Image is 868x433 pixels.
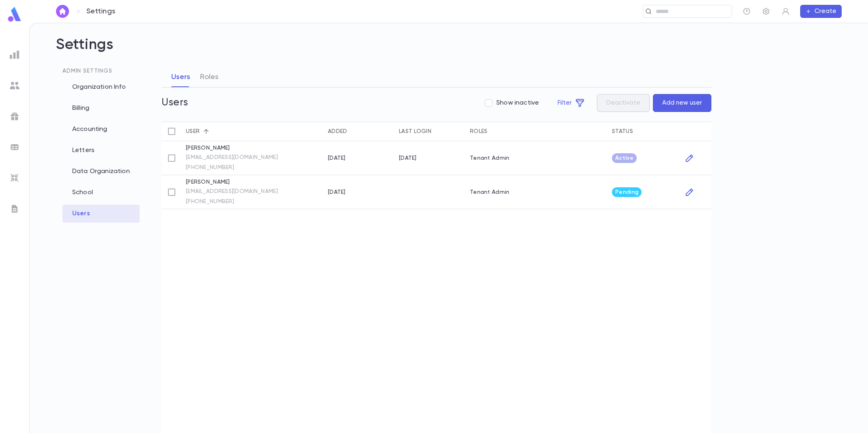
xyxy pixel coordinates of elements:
button: Add new user [653,94,711,112]
span: Pending [612,189,642,195]
p: Tenant Admin [470,155,509,161]
a: [EMAIL_ADDRESS][DOMAIN_NAME] [186,154,278,161]
img: students_grey.60c7aba0da46da39d6d829b817ac14fc.svg [10,81,19,90]
div: Billing [62,99,140,117]
div: Last Login [399,122,431,141]
div: User [186,122,200,141]
div: 12/1/2024 [328,155,346,161]
a: [PHONE_NUMBER] [186,164,278,171]
p: [PERSON_NAME] [186,179,278,185]
img: home_white.a664292cf8c1dea59945f0da9f25487c.svg [58,8,67,15]
div: Users [62,205,140,223]
p: Settings [86,7,115,16]
span: Show inactive [496,99,539,107]
div: Roles [466,122,608,141]
div: Roles [470,122,487,141]
img: logo [6,6,23,22]
div: 8/22/2025 [399,155,417,161]
span: Admin Settings [62,68,112,74]
div: Status [608,122,679,141]
a: [PHONE_NUMBER] [186,198,278,206]
img: campaigns_grey.99e729a5f7ee94e3726e6486bddda8f1.svg [10,111,19,121]
div: Added [324,122,395,141]
div: Accounting [62,120,140,138]
p: Tenant Admin [470,189,509,195]
button: Roles [200,67,218,87]
a: [EMAIL_ADDRESS][DOMAIN_NAME] [186,188,278,195]
div: Last Login [395,122,466,141]
button: Sort [200,125,213,138]
p: [PERSON_NAME] [186,145,278,151]
div: School [62,184,140,201]
div: 8/22/2025 [328,189,346,195]
button: Users [171,67,190,87]
div: Status [612,122,633,141]
span: Active [612,155,637,161]
div: Organization Info [62,78,140,96]
img: imports_grey.530a8a0e642e233f2baf0ef88e8c9fcb.svg [10,173,19,183]
h2: Settings [56,36,842,67]
div: User [182,122,324,141]
img: letters_grey.7941b92b52307dd3b8a917253454ce1c.svg [10,204,19,214]
button: Create [800,5,842,18]
h5: Users [162,97,188,109]
img: reports_grey.c525e4749d1bce6a11f5fe2a8de1b229.svg [10,50,19,60]
button: Filter [549,94,594,112]
div: Letters [62,141,140,159]
img: batches_grey.339ca447c9d9533ef1741baa751efc33.svg [10,142,19,152]
div: Added [328,122,347,141]
div: Data Organization [62,163,140,180]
